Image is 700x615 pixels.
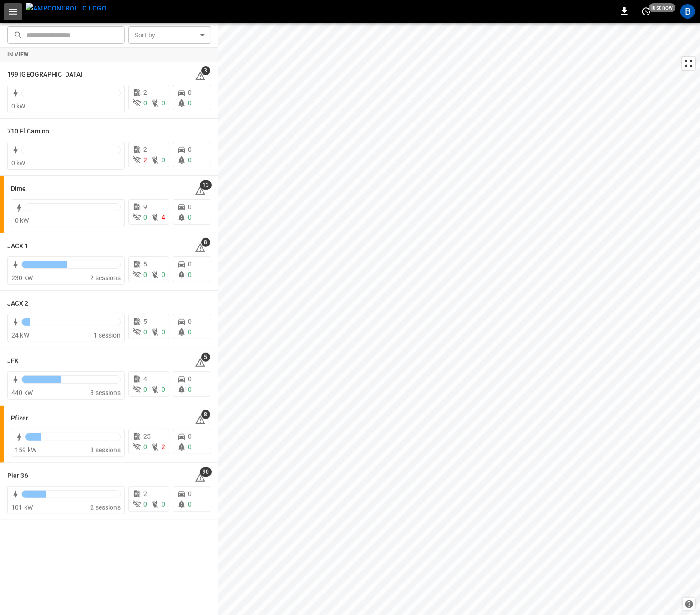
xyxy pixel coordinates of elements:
span: 25 [143,433,151,440]
span: 0 [188,328,192,336]
strong: In View [7,51,29,58]
span: 0 [188,501,192,508]
span: 0 [162,501,165,508]
span: 0 [143,443,147,451]
h6: 199 Erie [7,70,82,80]
span: 2 [143,146,147,153]
span: 0 [188,386,192,393]
span: 5 [201,353,210,362]
h6: Pier 36 [7,471,28,481]
span: 0 [162,99,165,107]
span: 4 [162,214,165,221]
span: 0 [143,501,147,508]
span: 2 [143,490,147,497]
span: 90 [200,467,212,477]
span: 2 [143,156,147,164]
span: 0 [188,375,192,383]
h6: JACX 1 [7,241,29,251]
span: 0 [188,214,192,221]
span: 0 [143,328,147,336]
span: just now [649,3,676,12]
div: profile-icon [680,4,695,19]
span: 5 [143,261,147,268]
span: 2 [143,89,147,96]
span: 0 [188,156,192,164]
span: 101 kW [11,504,33,511]
span: 1 session [93,332,120,339]
span: 0 [188,203,192,210]
h6: JFK [7,356,19,366]
span: 8 sessions [90,389,121,396]
span: 0 [188,318,192,325]
span: 13 [200,180,212,190]
span: 0 [162,271,165,278]
span: 0 [188,99,192,107]
span: 0 [162,386,165,393]
span: 9 [143,203,147,210]
span: 2 [162,443,165,451]
h6: JACX 2 [7,299,29,309]
span: 0 [188,490,192,497]
span: 0 kW [11,159,25,167]
span: 0 [188,261,192,268]
span: 0 [188,146,192,153]
span: 4 [143,375,147,383]
span: 3 [201,66,210,75]
h6: 710 El Camino [7,127,49,137]
span: 0 kW [11,102,25,110]
span: 0 [188,271,192,278]
span: 159 kW [15,446,36,454]
span: 0 [188,433,192,440]
span: 0 [143,386,147,393]
span: 2 sessions [90,504,121,511]
span: 0 [162,156,165,164]
span: 8 [201,238,210,247]
h6: Dime [11,184,26,194]
button: set refresh interval [639,4,654,19]
canvas: Map [218,23,700,615]
span: 0 [162,328,165,336]
span: 0 [143,99,147,107]
h6: Pfizer [11,414,29,424]
span: 230 kW [11,274,33,282]
span: 5 [143,318,147,325]
span: 0 [188,443,192,451]
span: 0 [188,89,192,96]
span: 0 kW [15,217,29,224]
span: 0 [143,271,147,278]
span: 8 [201,410,210,419]
span: 0 [143,214,147,221]
span: 3 sessions [90,446,121,454]
span: 440 kW [11,389,33,396]
img: ampcontrol.io logo [26,3,107,14]
span: 24 kW [11,332,29,339]
span: 2 sessions [90,274,121,282]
